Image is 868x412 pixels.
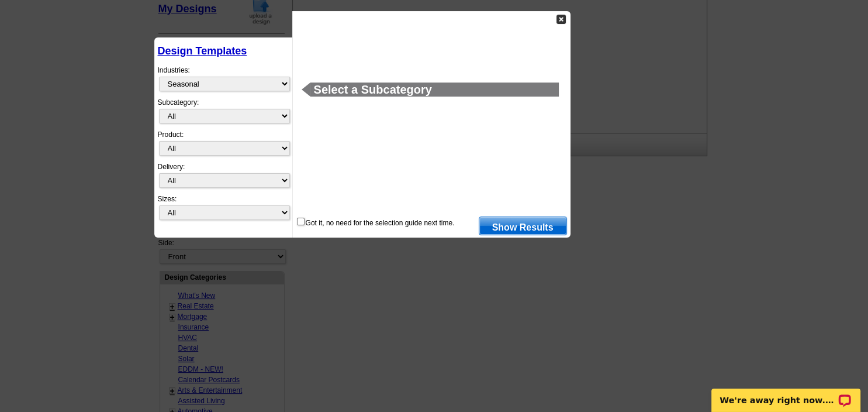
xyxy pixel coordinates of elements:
[310,83,559,96] h1: Select a Subcategory
[158,45,247,57] a: Design Templates
[158,59,289,97] div: Industries:
[704,375,868,412] iframe: LiveChat chat widget
[556,15,566,24] img: Close
[479,217,567,235] a: Show Results
[158,162,289,194] div: Delivery:
[158,97,289,129] div: Subcategory:
[158,194,289,226] div: Sizes:
[158,129,289,162] div: Product:
[296,217,455,228] div: Got it, no need for the selection guide next time.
